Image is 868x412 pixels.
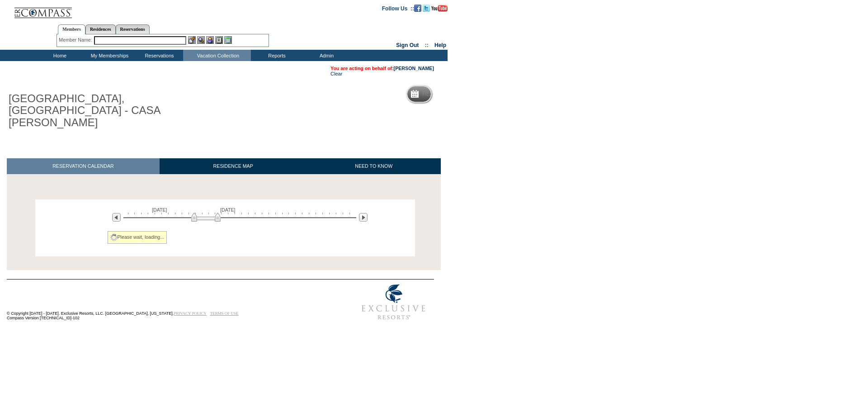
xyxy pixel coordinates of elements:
span: [DATE] [220,207,236,213]
a: Become our fan on Facebook [414,5,421,10]
a: [PERSON_NAME] [394,66,434,71]
td: Reports [251,50,301,61]
img: b_edit.gif [188,36,196,44]
td: Home [34,50,84,61]
td: Vacation Collection [183,50,251,61]
a: Members [58,24,85,34]
a: Reservations [116,24,150,34]
a: Subscribe to our YouTube Channel [431,5,448,10]
img: b_calculator.gif [224,36,232,44]
td: © Copyright [DATE] - [DATE]. Exclusive Resorts, LLC. [GEOGRAPHIC_DATA], [US_STATE]. Compass Versi... [7,280,323,325]
a: TERMS OF USE [210,311,239,316]
a: Residences [85,24,116,34]
img: Become our fan on Facebook [414,5,421,12]
a: Help [434,42,446,48]
a: PRIVACY POLICY [174,311,207,316]
h1: [GEOGRAPHIC_DATA], [GEOGRAPHIC_DATA] - CASA [PERSON_NAME] [7,91,209,130]
span: You are acting on behalf of: [330,66,434,71]
img: Subscribe to our YouTube Channel [431,5,448,12]
a: RESIDENCE MAP [160,158,307,174]
a: RESERVATION CALENDAR [7,158,160,174]
div: Member Name: [59,36,94,44]
h5: Reservation Calendar [422,91,491,97]
td: My Memberships [84,50,133,61]
img: Impersonate [206,36,214,44]
img: Exclusive Resorts [353,279,434,325]
img: View [197,36,205,44]
span: :: [425,42,429,48]
span: [DATE] [152,207,167,213]
td: Admin [301,50,350,61]
img: Previous [112,213,121,222]
img: Next [359,213,368,222]
div: Please wait, loading... [108,231,167,244]
img: Follow us on Twitter [423,5,430,12]
td: Follow Us :: [382,5,414,12]
a: Sign Out [396,42,419,48]
a: Follow us on Twitter [423,5,430,10]
a: NEED TO KNOW [307,158,441,174]
a: Clear [330,71,342,76]
img: spinner2.gif [110,234,118,241]
td: Reservations [133,50,183,61]
img: Reservations [215,36,223,44]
